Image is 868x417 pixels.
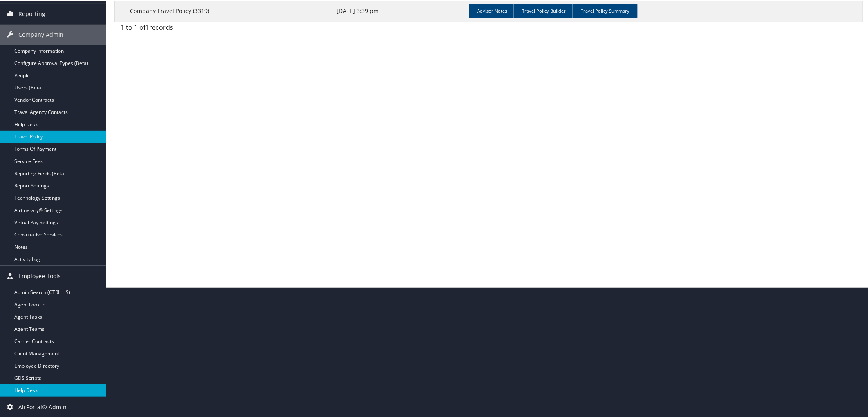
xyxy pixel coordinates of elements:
span: Reporting [18,3,45,23]
span: Company Admin [18,24,64,44]
span: 1 [145,22,149,31]
span: Employee Tools [18,265,61,285]
a: Travel Policy Summary [572,3,638,18]
span: AirPortal® Admin [18,396,67,417]
a: Advisor Notes [469,3,515,18]
div: 1 to 1 of records [120,22,295,36]
a: Travel Policy Builder [513,3,574,18]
